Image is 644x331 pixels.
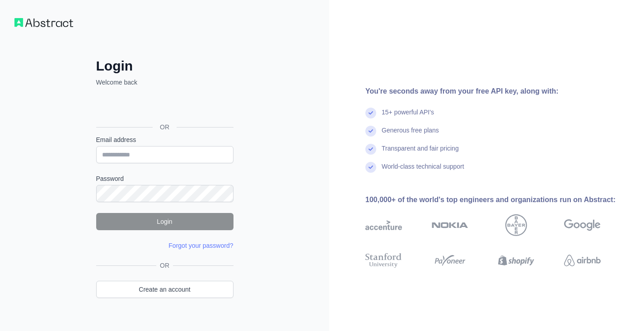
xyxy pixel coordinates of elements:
img: shopify [498,251,535,270]
button: Login [96,213,233,230]
div: You're seconds away from your free API key, along with: [365,86,630,97]
a: Create an account [96,281,233,298]
img: google [564,214,601,236]
label: Password [96,174,233,183]
img: check mark [365,162,376,173]
a: Forgot your password? [168,242,233,249]
img: accenture [365,214,402,236]
div: Sign in with Google. Opens in new tab [96,97,232,117]
img: check mark [365,126,376,137]
span: OR [153,123,177,132]
img: airbnb [564,251,601,270]
img: stanford university [365,251,402,270]
label: Email address [96,135,233,144]
p: Welcome back [96,78,233,87]
img: check mark [365,108,376,118]
div: 15+ powerful API's [382,108,434,126]
img: check mark [365,144,376,155]
img: bayer [505,214,527,236]
img: payoneer [432,251,468,270]
img: nokia [432,214,468,236]
span: OR [156,261,173,270]
iframe: Sign in with Google Button [92,97,236,117]
h2: Login [96,58,233,74]
div: Generous free plans [382,126,439,144]
div: 100,000+ of the world's top engineers and organizations run on Abstract: [365,194,630,205]
img: Workflow [14,18,73,27]
div: Transparent and fair pricing [382,144,459,162]
div: World-class technical support [382,162,464,180]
